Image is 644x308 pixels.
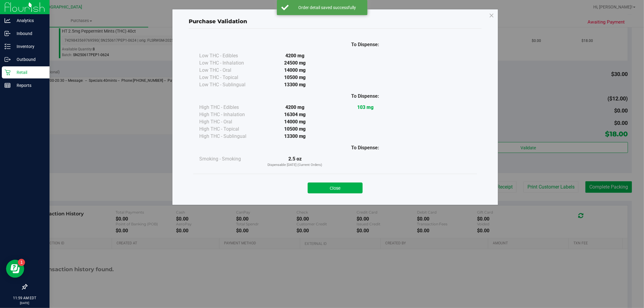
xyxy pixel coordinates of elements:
p: Inventory [11,43,47,50]
div: Low THC - Inhalation [199,59,260,67]
p: Outbound [11,56,47,63]
div: 16304 mg [260,111,330,118]
div: 14000 mg [260,118,330,125]
inline-svg: Inbound [5,30,11,37]
div: 10500 mg [260,74,330,81]
inline-svg: Analytics [5,17,11,24]
iframe: Resource center unread badge [18,259,25,266]
div: 13300 mg [260,81,330,88]
div: Order detail saved successfully [292,5,363,11]
div: Low THC - Topical [199,74,260,81]
div: High THC - Oral [199,118,260,125]
span: Purchase Validation [189,18,247,25]
div: To Dispense: [330,41,400,48]
div: 4200 mg [260,52,330,59]
div: To Dispense: [330,144,400,151]
p: 11:59 AM EDT [3,295,47,301]
div: 24500 mg [260,59,330,67]
div: Smoking - Smoking [199,155,260,163]
div: High THC - Edibles [199,104,260,111]
div: 14000 mg [260,67,330,74]
inline-svg: Reports [5,82,11,88]
div: To Dispense: [330,93,400,100]
button: Close [308,183,363,193]
div: 10500 mg [260,125,330,133]
div: High THC - Topical [199,125,260,133]
div: Low THC - Edibles [199,52,260,59]
div: High THC - Sublingual [199,133,260,140]
inline-svg: Retail [5,69,11,75]
strong: 103 mg [357,104,373,110]
p: Inbound [11,30,47,37]
inline-svg: Outbound [5,56,11,62]
div: High THC - Inhalation [199,111,260,118]
div: 4200 mg [260,104,330,111]
inline-svg: Inventory [5,43,11,49]
div: 13300 mg [260,133,330,140]
p: Reports [11,82,47,89]
p: Retail [11,69,47,76]
iframe: Resource center [6,260,24,278]
p: Analytics [11,17,47,24]
div: Low THC - Oral [199,67,260,74]
div: Low THC - Sublingual [199,81,260,88]
p: [DATE] [3,301,47,305]
p: Dispensable [DATE] (Current Orders) [260,163,330,168]
div: 2.5 oz [260,155,330,168]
